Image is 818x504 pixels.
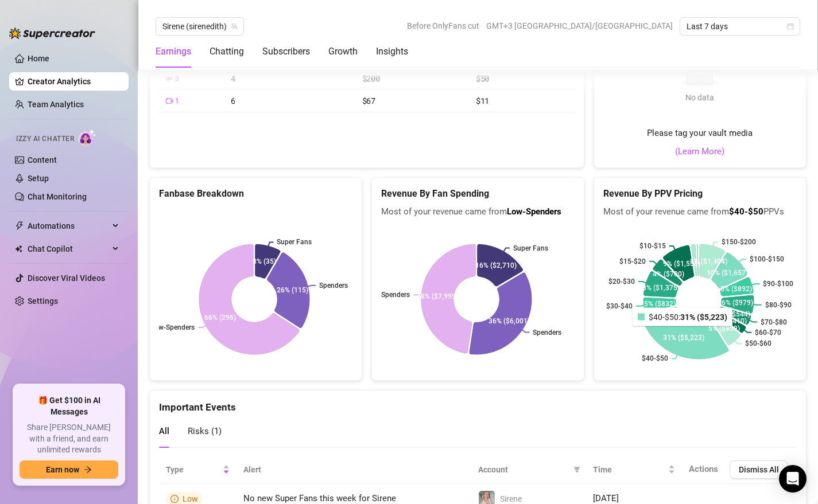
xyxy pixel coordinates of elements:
[730,460,788,479] button: Dismiss All
[156,45,191,58] div: Earnings
[647,127,753,140] span: Please tag your vault media
[381,187,575,201] h5: Revenue By Fan Spending
[739,465,779,474] span: Dismiss All
[159,456,237,484] th: Type
[571,461,583,478] span: filter
[533,328,561,336] text: Spenders
[362,73,380,84] span: $200
[16,134,74,144] span: Izzy AI Chatter
[755,329,781,337] text: $60-$70
[319,282,348,290] text: Spenders
[231,23,238,30] span: team
[162,18,237,35] span: Sirene (sirenedith)
[619,257,646,265] text: $15-$20
[231,95,235,106] span: 6
[175,96,179,107] span: 1
[28,274,105,283] a: Discover Viral Videos
[729,206,763,217] b: $40-$50
[9,28,95,39] img: logo-BBDzfeDw.svg
[476,73,489,84] span: $50
[486,17,673,34] span: GMT+3 [GEOGRAPHIC_DATA]/[GEOGRAPHIC_DATA]
[606,302,633,310] text: $30-$40
[603,205,797,219] span: Most of your revenue came from PPVs
[84,466,92,474] span: arrow-right
[761,318,787,326] text: $70-$80
[787,23,794,30] span: calendar
[20,460,118,479] button: Earn nowarrow-right
[159,426,169,436] span: All
[639,242,666,250] text: $10-$15
[243,493,396,503] span: No new Super Fans this week for Sirene
[166,463,220,476] span: Type
[28,54,49,63] a: Home
[170,495,179,503] span: info-circle
[188,426,222,436] span: Risks ( 1 )
[513,244,548,252] text: Super Fans
[722,238,756,246] text: $150-$200
[642,354,668,362] text: $40-$50
[573,466,580,473] span: filter
[478,463,569,476] span: Account
[28,72,119,91] a: Creator Analytics
[407,17,479,34] span: Before OnlyFans cut
[476,95,489,106] span: $11
[20,395,118,417] span: 🎁 Get $100 in AI Messages
[79,129,96,146] img: AI Chatter
[586,456,682,484] th: Time
[750,255,784,263] text: $100-$150
[277,239,312,247] text: Super Fans
[593,493,619,503] span: [DATE]
[675,145,724,159] a: (Learn More)
[687,18,793,35] span: Last 7 days
[593,463,666,476] span: Time
[745,339,772,347] text: $50-$60
[183,494,198,503] span: Low
[608,278,635,286] text: $20-$30
[28,100,84,109] a: Team Analytics
[150,323,195,331] text: Low-Spenders
[262,45,310,58] div: Subscribers
[15,221,24,230] span: thunderbolt
[237,456,471,484] th: Alert
[28,217,109,235] span: Automations
[328,45,358,58] div: Growth
[603,187,797,201] h5: Revenue By PPV Pricing
[20,422,118,456] span: Share [PERSON_NAME] with a friend, and earn unlimited rewards
[210,45,244,58] div: Chatting
[28,296,58,306] a: Settings
[689,464,718,474] span: Actions
[166,97,173,104] span: video-camera
[166,75,173,82] span: gif
[681,91,718,104] div: No data
[765,301,792,309] text: $80-$90
[763,280,793,288] text: $90-$100
[28,155,57,165] a: Content
[381,205,575,219] span: Most of your revenue came from
[46,465,79,474] span: Earn now
[159,187,352,201] h5: Fanbase Breakdown
[28,192,87,201] a: Chat Monitoring
[366,291,410,299] text: Low-Spenders
[15,245,22,253] img: Chat Copilot
[159,390,797,415] div: Important Events
[231,73,235,84] span: 4
[507,206,561,217] b: Low-Spenders
[779,465,807,493] div: Open Intercom Messenger
[362,95,375,106] span: $67
[28,174,49,183] a: Setup
[376,45,408,58] div: Insights
[500,494,522,503] span: Sirene
[175,73,179,84] span: 3
[28,240,109,258] span: Chat Copilot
